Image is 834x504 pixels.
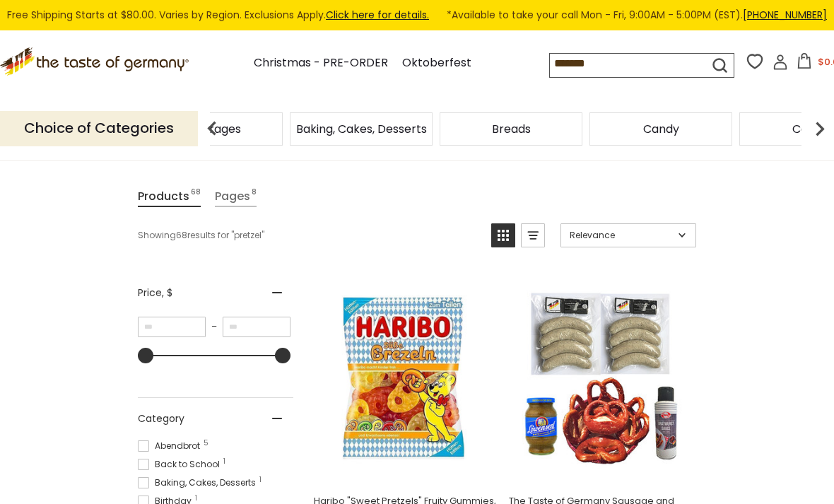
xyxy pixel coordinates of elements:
[521,223,545,247] a: View list mode
[792,124,830,134] a: Cereal
[206,320,223,333] span: –
[138,440,204,452] span: Abendbrot
[204,440,208,447] span: 5
[138,223,481,247] div: Showing results for " "
[560,223,696,247] a: Sort options
[252,187,257,206] span: 8
[138,476,260,489] span: Baking, Cakes, Desserts
[507,285,694,472] img: The Taste of Germany Sausage and Pretzel Meal Kit
[138,286,172,300] span: Price
[296,124,427,134] a: Baking, Cakes, Desserts
[643,124,679,134] a: Candy
[215,187,257,207] a: View Pages Tab
[138,187,201,207] a: View Products Tab
[176,229,187,242] b: 68
[491,223,515,247] a: View grid mode
[312,285,499,472] img: Haribo Suse Brezeln
[223,317,290,337] input: Maximum value
[138,458,224,471] span: Back to School
[191,187,201,206] span: 68
[447,7,827,23] span: *Available to take your call Mon - Fri, 9:00AM - 5:00PM (EST).
[138,317,206,337] input: Minimum value
[259,476,262,484] span: 1
[198,115,226,143] img: previous arrow
[195,495,197,502] span: 1
[254,54,388,73] a: Christmas - PRE-ORDER
[326,8,429,22] a: Click here for details.
[223,458,225,465] span: 1
[138,411,184,426] span: Category
[743,8,827,22] a: [PHONE_NUMBER]
[402,54,471,73] a: Oktoberfest
[570,229,674,242] span: Relevance
[806,115,834,143] img: next arrow
[492,124,531,134] a: Breads
[162,286,172,300] span: , $
[7,7,827,23] div: Free Shipping Starts at $80.00. Varies by Region. Exclusions Apply.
